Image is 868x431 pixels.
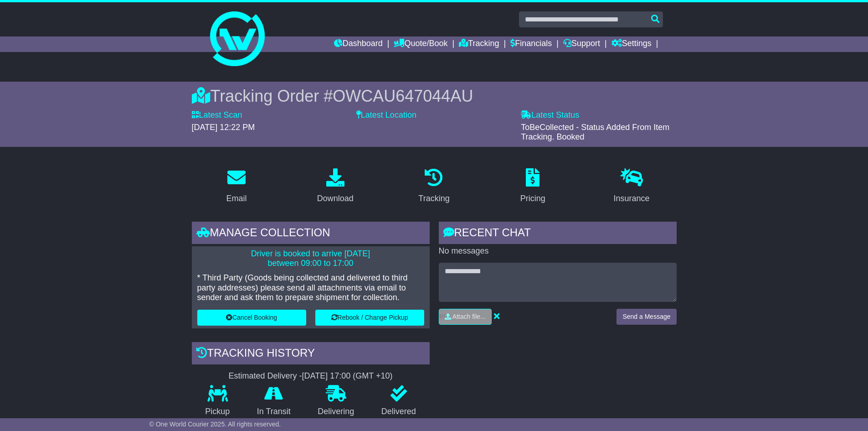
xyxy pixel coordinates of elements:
[334,36,383,52] a: Dashboard
[521,110,579,120] label: Latest Status
[304,407,368,417] p: Delivering
[197,310,306,326] button: Cancel Booking
[510,36,552,52] a: Financials
[439,222,677,246] div: RECENT CHAT
[192,86,677,106] div: Tracking Order #
[192,371,430,381] div: Estimated Delivery -
[243,407,304,417] p: In Transit
[192,342,430,367] div: Tracking history
[521,123,669,142] span: ToBeCollected - Status Added From Item Tracking. Booked
[192,407,244,417] p: Pickup
[412,165,455,208] a: Tracking
[197,249,424,269] p: Driver is booked to arrive [DATE] between 09:00 to 17:00
[192,110,242,120] label: Latest Scan
[311,165,360,208] a: Download
[149,421,281,428] span: © One World Courier 2025. All rights reserved.
[439,246,677,256] p: No messages
[192,222,430,246] div: Manage collection
[616,309,676,325] button: Send a Message
[220,165,252,208] a: Email
[608,165,656,208] a: Insurance
[356,110,416,120] label: Latest Location
[520,192,545,205] div: Pricing
[614,192,650,205] div: Insurance
[315,310,424,326] button: Rebook / Change Pickup
[192,123,255,132] span: [DATE] 12:22 PM
[459,36,499,52] a: Tracking
[197,273,424,303] p: * Third Party (Goods being collected and delivered to third party addresses) please send all atta...
[514,165,551,208] a: Pricing
[333,87,473,105] span: OWCAU647044AU
[418,192,449,205] div: Tracking
[368,407,430,417] p: Delivered
[226,192,247,205] div: Email
[394,36,447,52] a: Quote/Book
[302,371,393,381] div: [DATE] 17:00 (GMT +10)
[563,36,600,52] a: Support
[611,36,652,52] a: Settings
[317,192,354,205] div: Download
